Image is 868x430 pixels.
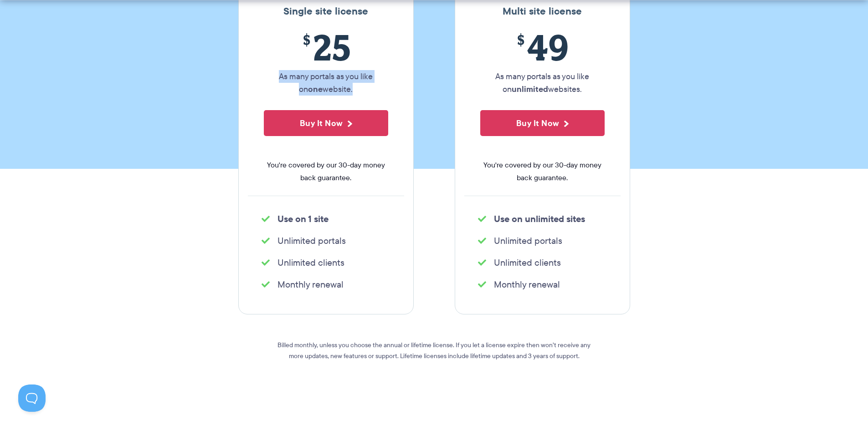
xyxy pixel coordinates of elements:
[264,110,388,136] button: Buy It Now
[264,26,388,68] span: 25
[248,5,404,17] h3: Single site license
[264,159,388,184] span: You're covered by our 30-day money back guarantee.
[262,234,390,247] li: Unlimited portals
[18,384,46,412] iframe: Toggle Customer Support
[262,256,390,269] li: Unlimited clients
[270,339,598,361] p: Billed monthly, unless you choose the annual or lifetime license. If you let a license expire the...
[262,278,390,291] li: Monthly renewal
[478,256,607,269] li: Unlimited clients
[480,70,605,96] p: As many portals as you like on websites.
[512,83,548,95] strong: unlimited
[264,70,388,96] p: As many portals as you like on website.
[478,278,607,291] li: Monthly renewal
[480,110,605,136] button: Buy It Now
[478,234,607,247] li: Unlimited portals
[464,5,621,17] h3: Multi site license
[277,212,329,226] strong: Use on 1 site
[480,159,605,184] span: You're covered by our 30-day money back guarantee.
[480,26,605,68] span: 49
[494,212,585,226] strong: Use on unlimited sites
[308,83,323,95] strong: one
